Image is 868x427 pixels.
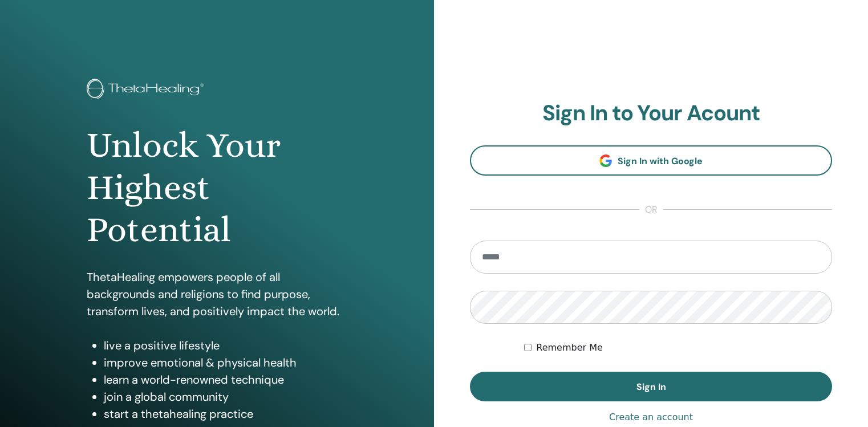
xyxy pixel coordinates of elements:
label: Remember Me [536,341,603,355]
span: Sign In with Google [618,155,703,167]
a: Sign In with Google [470,145,832,176]
span: Sign In [636,381,666,393]
li: learn a world-renowned technique [104,371,347,388]
li: join a global community [104,388,347,405]
li: live a positive lifestyle [104,337,347,354]
span: or [639,203,663,217]
div: Keep me authenticated indefinitely or until I manually logout [524,341,832,355]
h1: Unlock Your Highest Potential [87,124,347,251]
p: ThetaHealing empowers people of all backgrounds and religions to find purpose, transform lives, a... [87,269,347,320]
li: improve emotional & physical health [104,354,347,371]
h2: Sign In to Your Acount [470,100,832,127]
a: Create an account [609,410,693,424]
button: Sign In [470,372,832,401]
li: start a thetahealing practice [104,405,347,422]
